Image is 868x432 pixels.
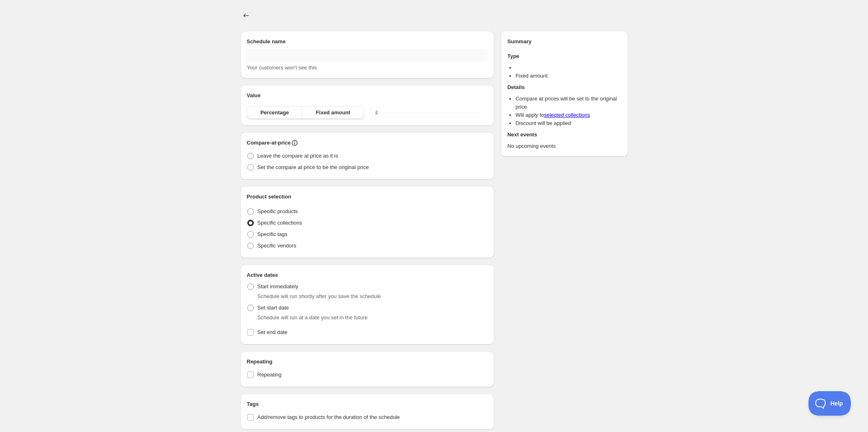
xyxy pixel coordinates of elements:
h2: Active dates [247,271,488,279]
li: Compare at prices will be set to the original price [515,95,621,111]
h2: Repeating [247,358,488,366]
span: £ [375,109,378,116]
span: Schedule will run at a date you set in the future [258,314,368,321]
span: Leave the compare at price as it is [258,153,338,159]
h2: Type [507,52,621,60]
p: No upcoming events [507,142,621,150]
button: Percentage [247,106,303,119]
span: Set start date [258,305,289,311]
h2: Next events [507,131,621,139]
span: Specific products [258,208,298,214]
h2: Product selection [247,193,488,201]
span: Your customers won't see this [247,65,317,71]
span: Repeating [258,372,282,378]
h2: Schedule name [247,38,488,46]
span: Percentage [260,109,289,117]
button: Schedules [240,10,252,21]
h2: Details [507,83,621,91]
h2: Compare-at-price [247,139,291,147]
li: Will apply to [515,111,621,119]
li: Fixed amount [515,72,621,80]
span: Add/remove tags to products for the duration of the schedule [258,414,400,420]
span: Set end date [258,329,288,335]
iframe: Toggle Customer Support [808,391,852,416]
span: Start immediately [258,283,298,289]
span: Specific tags [258,231,288,237]
span: Set the compare at price to be the original price [258,164,369,170]
a: selected collections [544,112,590,118]
span: Specific collections [258,220,302,226]
span: Specific vendors [258,243,296,249]
button: Fixed amount [302,106,364,119]
h2: Tags [247,400,488,408]
li: Discount will be applied [515,119,621,127]
h2: Summary [507,38,621,46]
h2: Value [247,91,488,100]
span: Schedule will run shortly after you save the schedule [258,293,381,299]
span: Fixed amount [316,109,351,117]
